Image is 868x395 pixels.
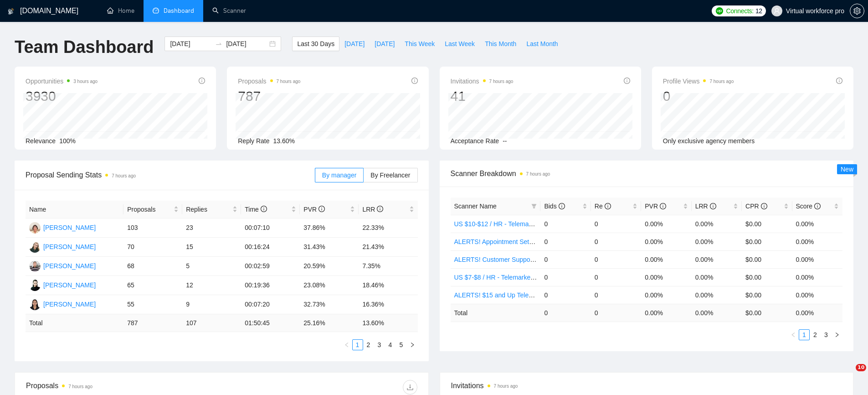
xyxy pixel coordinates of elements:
[821,330,831,340] a: 3
[374,339,385,350] li: 3
[591,304,641,322] td: 0
[591,286,641,304] td: 0
[212,7,246,15] a: searchScanner
[170,39,211,49] input: Start date
[624,78,630,84] span: info-circle
[761,203,767,209] span: info-circle
[742,286,792,304] td: $0.00
[26,88,98,105] div: 3930
[29,243,96,250] a: YB[PERSON_NAME]
[182,295,241,314] td: 9
[300,276,359,295] td: 23.08%
[440,36,480,51] button: Last Week
[26,201,123,218] th: Name
[810,330,820,340] a: 2
[29,300,96,307] a: AE[PERSON_NAME]
[341,339,352,350] li: Previous Page
[43,242,96,252] div: [PERSON_NAME]
[273,137,295,145] span: 13.60%
[742,250,792,268] td: $0.00
[15,36,154,58] h1: Team Dashboard
[73,79,98,84] time: 3 hours ago
[182,218,241,238] td: 23
[29,281,96,288] a: JR[PERSON_NAME]
[199,78,205,84] span: info-circle
[29,280,41,291] img: JR
[341,339,352,350] button: left
[29,222,41,234] img: JA
[26,314,123,332] td: Total
[245,206,267,213] span: Time
[709,79,734,84] time: 7 hours ago
[716,7,723,15] img: upwork-logo.png
[29,260,41,272] img: RM
[692,286,742,304] td: 0.00%
[692,215,742,233] td: 0.00%
[526,39,558,49] span: Last Month
[591,215,641,233] td: 0
[396,340,406,350] a: 5
[385,339,396,350] li: 4
[359,238,417,257] td: 21.43%
[837,364,859,386] iframe: Intercom live chat
[540,268,591,286] td: 0
[59,137,76,145] span: 100%
[241,257,300,276] td: 00:02:59
[26,76,98,87] span: Opportunities
[241,238,300,257] td: 00:16:24
[123,295,182,314] td: 55
[544,203,565,210] span: Bids
[297,39,334,49] span: Last 30 Days
[695,203,716,210] span: LRR
[810,329,821,340] li: 2
[359,218,417,238] td: 22.33%
[774,8,780,14] span: user
[226,39,267,49] input: End date
[788,329,799,340] li: Previous Page
[480,36,521,51] button: This Month
[303,206,325,213] span: PVR
[454,256,549,263] a: ALERTS! Customer Support USA
[663,76,734,87] span: Profile Views
[300,238,359,257] td: 31.43%
[451,304,541,322] td: Total
[454,238,583,245] a: ALERTS! Appointment Setting or Cold Calling
[292,36,339,51] button: Last 30 Days
[123,218,182,238] td: 103
[182,314,241,332] td: 107
[238,137,269,145] span: Reply Rate
[26,137,56,145] span: Relevance
[8,4,14,19] img: logo
[241,218,300,238] td: 00:07:10
[692,250,742,268] td: 0.00%
[377,206,383,212] span: info-circle
[344,39,365,49] span: [DATE]
[215,40,222,47] span: to
[400,36,440,51] button: This Week
[29,241,41,253] img: YB
[531,203,537,209] span: filter
[375,39,395,49] span: [DATE]
[344,342,349,348] span: left
[353,340,363,350] a: 1
[339,36,370,51] button: [DATE]
[153,7,159,14] span: dashboard
[841,166,853,173] span: New
[407,339,418,350] button: right
[375,340,385,350] a: 3
[29,262,96,269] a: RM[PERSON_NAME]
[788,329,799,340] button: left
[832,329,842,340] button: right
[799,330,809,340] a: 1
[489,79,514,84] time: 7 hours ago
[521,36,563,51] button: Last Month
[396,339,407,350] li: 5
[821,329,832,340] li: 3
[300,218,359,238] td: 37.86%
[792,233,842,250] td: 0.00%
[238,88,300,105] div: 787
[692,268,742,286] td: 0.00%
[850,7,864,15] span: setting
[451,168,843,179] span: Scanner Breakdown
[411,78,418,84] span: info-circle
